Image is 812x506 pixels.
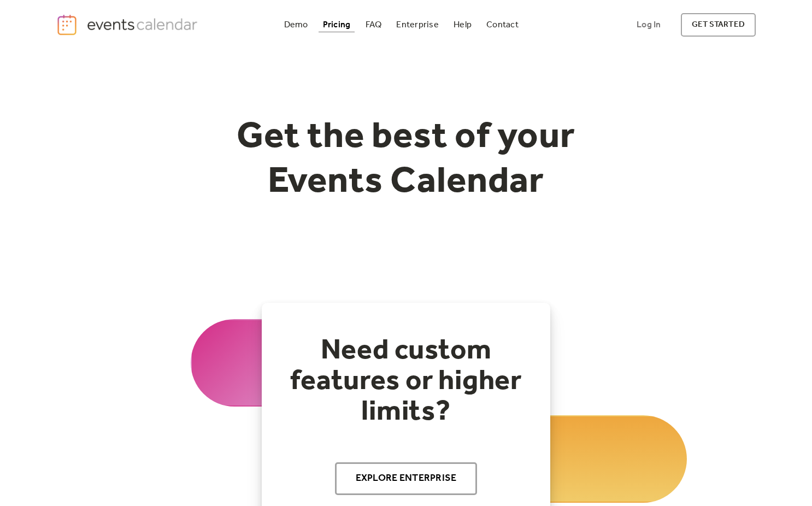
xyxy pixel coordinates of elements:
div: Help [454,22,472,28]
a: Pricing [319,17,355,32]
a: get started [681,13,756,37]
a: Enterprise [392,17,443,32]
a: FAQ [361,17,386,32]
div: Contact [486,22,519,28]
div: Enterprise [396,22,438,28]
a: Demo [280,17,313,32]
a: Help [449,17,476,32]
a: Contact [482,17,523,32]
h1: Get the best of your Events Calendar [196,115,616,204]
a: Log In [626,13,672,37]
h2: Need custom features or higher limits? [284,336,528,427]
div: Pricing [323,22,351,28]
a: Explore Enterprise [335,462,478,495]
div: Demo [284,22,308,28]
div: FAQ [366,22,382,28]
